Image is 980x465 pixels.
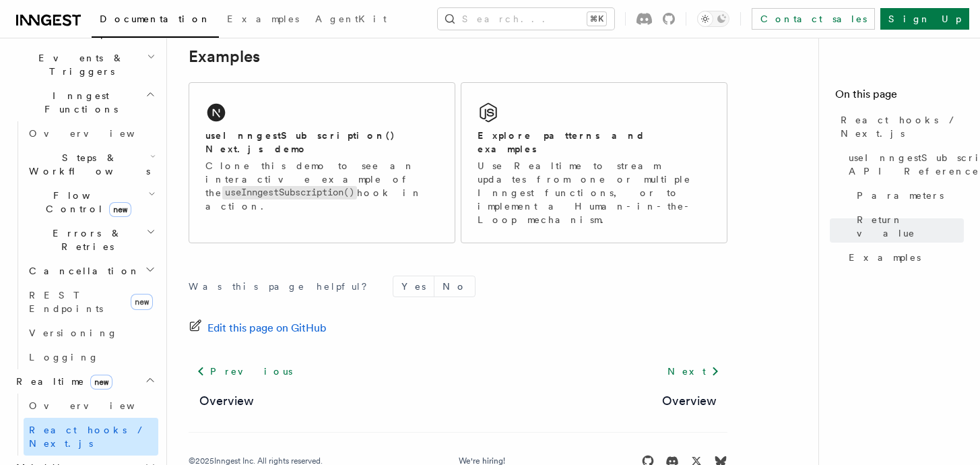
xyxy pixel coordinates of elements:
span: Steps & Workflows [24,151,150,178]
a: Overview [662,392,717,410]
a: React hooks / Next.js [835,108,964,146]
span: Realtime [11,375,112,388]
a: Overview [24,394,158,418]
a: Previous [189,359,300,383]
button: No [434,276,475,297]
span: Examples [227,13,299,24]
a: REST Endpointsnew [24,283,158,321]
p: Use Realtime to stream updates from one or multiple Inngest functions, or to implement a Human-in... [478,159,711,226]
a: Examples [843,245,964,270]
span: Logging [29,352,99,363]
span: React hooks / Next.js [841,113,964,140]
p: Clone this demo to see an interactive example of the hook in action. [205,159,438,213]
h2: Explore patterns and examples [478,129,711,156]
span: Documentation [100,13,211,24]
div: Inngest Functions [11,121,158,369]
kbd: ⌘K [587,12,606,26]
span: AgentKit [315,13,387,24]
a: Versioning [24,321,158,345]
span: Errors & Retries [24,226,146,253]
span: REST Endpoints [29,290,103,314]
a: Sign Up [880,8,969,30]
a: Overview [199,392,254,410]
a: Parameters [851,183,964,208]
h4: On this page [835,86,964,108]
button: Search...⌘K [438,8,614,30]
span: new [90,375,112,390]
span: Events & Triggers [11,51,147,78]
button: Flow Controlnew [24,183,158,221]
h2: useInngestSubscription() Next.js demo [205,129,438,156]
button: Realtimenew [11,369,158,394]
span: Return value [857,213,964,240]
a: Next [659,359,727,383]
a: Overview [24,121,158,146]
button: Inngest Functions [11,84,158,121]
a: Explore patterns and examplesUse Realtime to stream updates from one or multiple Inngest function... [461,82,727,243]
span: Overview [29,400,168,411]
span: Cancellation [24,264,140,278]
a: Contact sales [752,8,875,30]
div: Realtimenew [11,394,158,456]
button: Toggle dark mode [697,11,729,27]
a: Examples [189,47,260,66]
a: Edit this page on GitHub [189,319,327,338]
p: Was this page helpful? [189,280,377,293]
span: Edit this page on GitHub [207,319,327,338]
a: Documentation [92,4,219,38]
button: Cancellation [24,259,158,283]
button: Yes [393,276,434,297]
a: AgentKit [307,4,395,36]
span: Versioning [29,328,118,338]
span: Overview [29,128,168,139]
span: Examples [849,251,921,264]
a: Examples [219,4,307,36]
button: Errors & Retries [24,221,158,259]
span: new [109,202,131,217]
button: Events & Triggers [11,46,158,84]
span: Parameters [857,189,944,202]
code: useInngestSubscription() [222,186,357,199]
a: React hooks / Next.js [24,418,158,456]
span: React hooks / Next.js [29,425,148,449]
button: Steps & Workflows [24,146,158,183]
span: Flow Control [24,189,148,216]
a: useInngestSubscription() API Reference [843,146,964,183]
a: Logging [24,345,158,369]
span: new [131,294,153,310]
a: Return value [851,208,964,245]
a: useInngestSubscription() Next.js demoClone this demo to see an interactive example of theuseInnge... [189,82,455,243]
span: Inngest Functions [11,89,145,116]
